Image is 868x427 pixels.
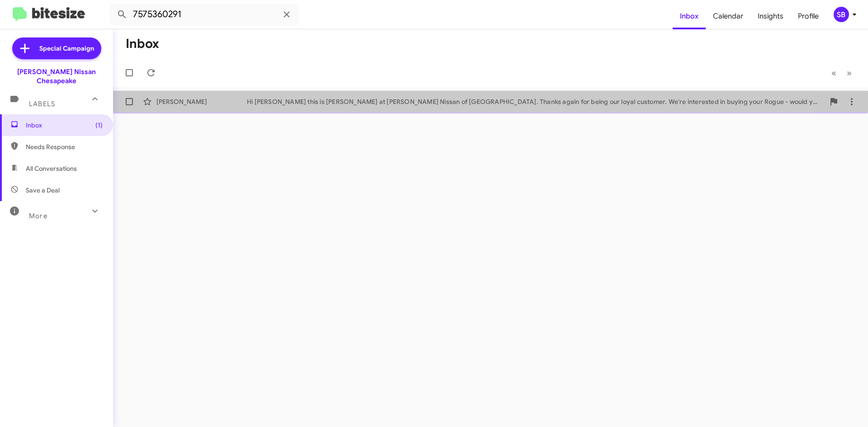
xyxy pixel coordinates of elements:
[673,3,706,29] a: Inbox
[95,121,103,130] span: (1)
[29,212,47,220] span: More
[26,142,103,151] span: Needs Response
[12,38,101,59] a: Special Campaign
[841,64,857,82] button: Next
[847,67,852,79] span: »
[29,100,55,108] span: Labels
[826,7,858,22] button: SB
[126,37,159,51] h1: Inbox
[834,7,849,22] div: SB
[826,64,857,82] nav: Page navigation example
[109,4,299,25] input: Search
[831,67,836,79] span: «
[826,64,842,82] button: Previous
[247,97,825,106] div: Hi [PERSON_NAME] this is [PERSON_NAME] at [PERSON_NAME] Nissan of [GEOGRAPHIC_DATA]. Thanks again...
[26,164,77,173] span: All Conversations
[750,3,791,29] a: Insights
[791,3,826,29] a: Profile
[39,44,94,53] span: Special Campaign
[156,97,247,106] div: [PERSON_NAME]
[26,186,60,195] span: Save a Deal
[26,121,103,130] span: Inbox
[706,3,750,29] a: Calendar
